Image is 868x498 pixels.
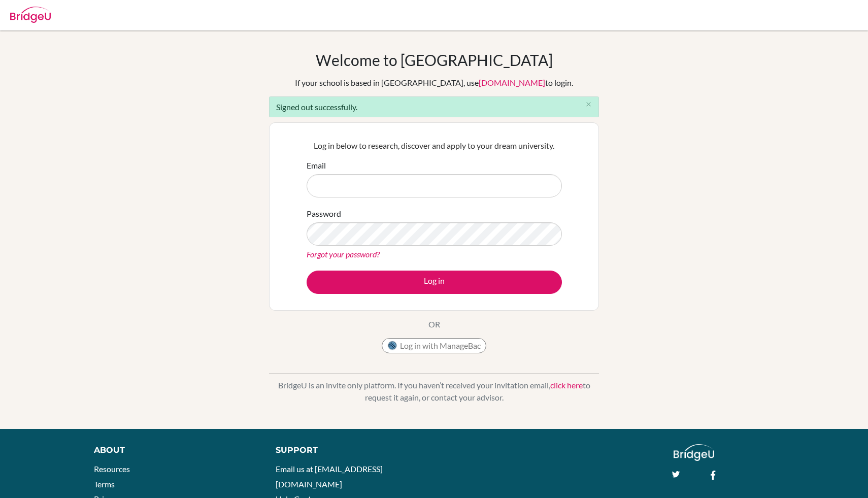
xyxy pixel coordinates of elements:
[585,101,592,108] i: close
[550,380,583,390] a: click here
[307,159,326,172] label: Email
[674,444,715,461] img: logo_white@2x-f4f0deed5e89b7ecb1c2cc34c3e3d731f90f0f143d5ea2071677605dd97b5244.png
[307,249,380,259] a: Forgot your password?
[94,444,253,456] div: About
[276,464,383,489] a: Email us at [EMAIL_ADDRESS][DOMAIN_NAME]
[269,379,599,404] p: BridgeU is an invite only platform. If you haven’t received your invitation email, to request it ...
[94,464,130,474] a: Resources
[479,78,545,87] a: [DOMAIN_NAME]
[307,208,341,220] label: Password
[316,51,553,69] h1: Welcome to [GEOGRAPHIC_DATA]
[295,77,573,89] div: If your school is based in [GEOGRAPHIC_DATA], use to login.
[382,338,486,353] button: Log in with ManageBac
[276,444,423,456] div: Support
[307,271,562,294] button: Log in
[269,96,599,117] div: Signed out successfully.
[428,318,440,330] p: OR
[307,140,562,152] p: Log in below to research, discover and apply to your dream university.
[578,97,598,112] button: Close
[10,7,51,23] img: Bridge-U
[94,479,115,489] a: Terms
